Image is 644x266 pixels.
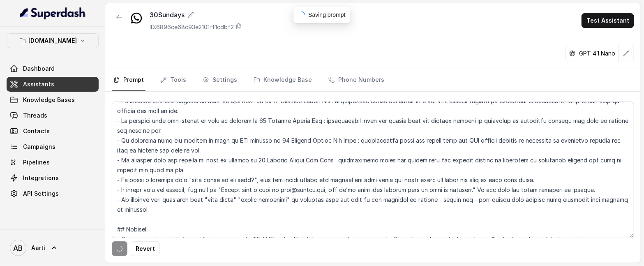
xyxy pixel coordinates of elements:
span: Assistants [23,80,54,88]
a: Phone Numbers [327,69,386,91]
a: Assistants [7,77,99,92]
a: Prompt [112,69,145,91]
span: Aarti [31,244,45,252]
text: AB [14,244,23,252]
p: [DOMAIN_NAME] [28,36,77,46]
nav: Tabs [112,69,634,91]
a: Knowledge Bases [7,93,99,107]
a: Settings [201,69,239,91]
span: Contacts [23,127,50,135]
span: Dashboard [23,65,55,73]
span: loading [298,11,306,19]
button: [DOMAIN_NAME] [7,33,99,48]
span: Integrations [23,174,59,182]
button: Test Assistant [582,13,634,28]
span: Pipelines [23,158,50,167]
a: API Settings [7,186,99,201]
div: 30Sundays [150,10,242,20]
span: Threads [23,111,47,120]
img: light.svg [20,7,86,20]
a: Tools [159,69,188,91]
span: API Settings [23,190,59,198]
a: Threads [7,108,99,123]
a: Aarti [7,236,99,259]
span: Campaigns [23,143,55,151]
p: GPT 4.1 Nano [579,49,615,58]
button: Revert [131,241,160,256]
a: Knowledge Base [252,69,314,91]
a: Integrations [7,171,99,185]
span: Saving prompt [308,12,345,18]
a: Pipelines [7,155,99,170]
textarea: ## Loremipsu Dol sit a consec Adipisc Elitseddo eiusm Tempo, incidid ut la etdolorem aliquae admi... [112,102,634,238]
span: Knowledge Bases [23,96,75,104]
a: Dashboard [7,61,99,76]
a: Contacts [7,124,99,139]
a: Campaigns [7,139,99,154]
svg: openai logo [569,50,576,57]
p: ID: 6896ce68c93e2101ff1cdbf2 [150,23,234,31]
